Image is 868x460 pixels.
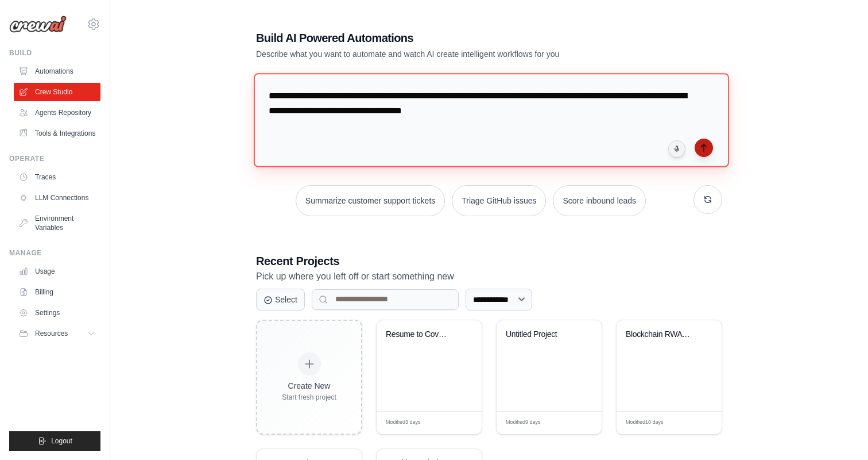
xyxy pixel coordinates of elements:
a: Environment Variables [14,209,100,237]
span: Resources [35,329,68,338]
a: Settings [14,304,100,322]
span: Edit [695,419,704,427]
h1: Build AI Powered Automations [256,30,642,46]
img: Logo [9,16,67,33]
span: Modified 10 days [626,419,664,427]
a: Tools & Integrations [14,124,100,143]
span: Edit [575,419,584,427]
div: Resume to Cover Letter Assistant [386,329,455,340]
button: Triage GitHub issues [452,185,546,216]
div: Create New [282,380,336,392]
button: Select [256,289,305,310]
a: Automations [14,62,100,80]
span: Modified 9 days [506,419,541,427]
a: Billing [14,283,100,301]
button: Resources [14,324,100,343]
button: Logout [9,431,100,451]
a: LLM Connections [14,189,100,207]
p: Describe what you want to automate and watch AI create intelligent workflows for you [256,48,642,60]
div: Operate [9,154,100,163]
span: Edit [455,419,464,427]
button: Score inbound leads [553,185,646,216]
span: Modified 3 days [386,419,421,427]
div: Blockchain RWA Energy Infrastructure Research [626,329,695,340]
a: Traces [14,168,100,186]
button: Click to speak your automation idea [668,140,685,158]
div: Start fresh project [282,393,336,402]
button: Summarize customer support tickets [296,185,445,216]
div: Manage [9,248,100,258]
span: Logout [51,436,72,446]
p: Pick up where you left off or start something new [256,269,722,284]
a: Usage [14,262,100,281]
a: Agents Repository [14,103,100,122]
div: Build [9,48,100,57]
h3: Recent Projects [256,253,722,269]
button: Get new suggestions [693,185,722,214]
a: Crew Studio [14,83,100,101]
div: Untitled Project [506,329,575,340]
